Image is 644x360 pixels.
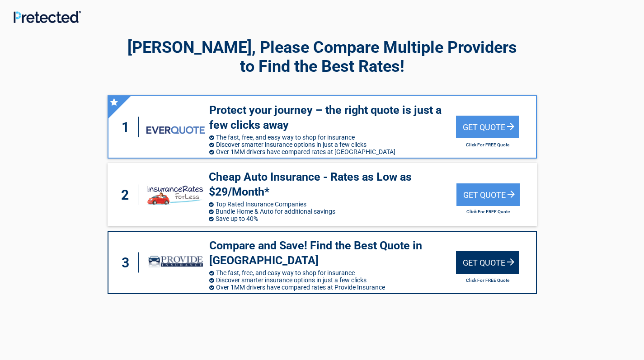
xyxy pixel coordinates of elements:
img: provide-insurance's logo [146,248,204,276]
h2: [PERSON_NAME], Please Compare Multiple Providers to Find the Best Rates! [108,38,537,76]
div: 2 [117,185,138,205]
div: 1 [118,117,139,137]
div: Get Quote [456,116,519,138]
li: The fast, free, and easy way to shop for insurance [209,269,456,276]
h3: Compare and Save! Find the Best Quote in [GEOGRAPHIC_DATA] [209,238,456,268]
img: insuranceratesforless's logo [146,181,204,209]
img: Main Logo [14,11,81,23]
li: The fast, free, and easy way to shop for insurance [209,134,456,141]
div: 3 [118,252,139,273]
h3: Protect your journey – the right quote is just a few clicks away [209,103,456,132]
h2: Click For FREE Quote [456,209,520,214]
li: Save up to 40% [209,215,456,222]
div: Get Quote [456,183,520,206]
img: everquote's logo [146,126,204,134]
h3: Cheap Auto Insurance - Rates as Low as $29/Month* [209,170,456,199]
li: Over 1MM drivers have compared rates at Provide Insurance [209,284,456,291]
li: Bundle Home & Auto for additional savings [209,208,456,215]
h2: Click For FREE Quote [456,278,519,283]
li: Top Rated Insurance Companies [209,201,456,208]
li: Discover smarter insurance options in just a few clicks [209,141,456,148]
h2: Click For FREE Quote [456,142,519,147]
li: Discover smarter insurance options in just a few clicks [209,276,456,284]
li: Over 1MM drivers have compared rates at [GEOGRAPHIC_DATA] [209,148,456,155]
div: Get Quote [456,251,519,274]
